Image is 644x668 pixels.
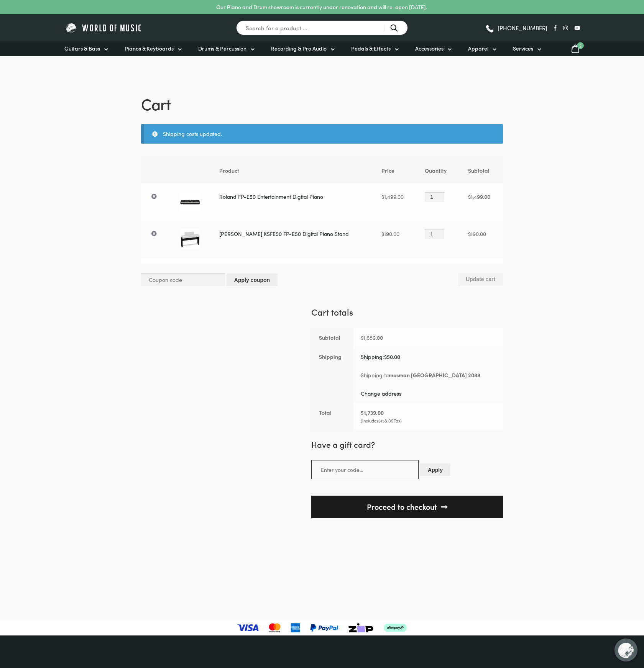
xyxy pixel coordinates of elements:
span: Services [513,44,533,52]
a: Roland FP-E50 Entertainment Digital Piano [219,193,323,200]
h2: Cart totals [311,306,503,318]
button: Apply [420,463,450,476]
input: Coupon code [141,273,225,286]
th: Total [311,403,353,429]
h1: Cart [141,93,503,115]
div: Shipping costs updated. [141,124,503,144]
span: $ [468,193,471,200]
button: Update cart [458,273,503,286]
span: $ [361,409,364,416]
iframe: PayPal Message 2 [311,487,503,493]
h4: Have a gift card? [311,439,503,450]
span: $ [384,353,387,360]
th: Quantity [416,157,460,183]
span: Apparel [468,44,488,52]
input: Product quantity [425,192,444,202]
a: Proceed to checkout [311,496,503,518]
span: $ [361,334,363,341]
button: Apply coupon [227,273,278,286]
label: Shipping: [361,353,400,360]
a: [PERSON_NAME] KSFE50 FP-E50 Digital Piano Stand [219,230,349,237]
img: Roland FP-E50 Entertainment Digital Piano Front [180,192,200,212]
span: 158.09 [378,417,394,424]
span: $ [468,230,471,237]
th: Subtotal [459,157,503,183]
bdi: 190.00 [381,230,399,237]
bdi: 50.00 [384,353,400,360]
th: Shipping [311,347,353,403]
th: Subtotal [311,328,353,347]
th: Price [373,157,416,183]
span: $ [381,193,384,200]
span: Guitars & Bass [64,44,100,52]
span: [PHONE_NUMBER] [498,25,547,31]
p: Shipping to . [361,371,495,380]
iframe: Chat with our support team [609,634,644,668]
img: payment-logos-updated [237,623,406,632]
span: 2 [577,42,584,49]
input: Search for a product ... [236,20,408,35]
img: Roland KSFE50 FP-E50 Digital Piano Stand [180,229,200,249]
strong: mosman [GEOGRAPHIC_DATA] 2088 [389,371,480,379]
p: Our Piano and Drum showroom is currently under renovation and will re-open [DATE]. [216,3,427,11]
span: $ [381,230,384,237]
bdi: 1,689.00 [361,334,383,341]
iframe: PayPal [311,526,503,574]
bdi: 1,499.00 [468,193,490,200]
span: Pianos & Keyboards [125,44,174,52]
span: Pedals & Effects [351,44,391,52]
a: Remove Roland FP-E50 Entertainment Digital Piano from cart [150,192,159,201]
a: Change address [361,390,401,397]
input: Product quantity [425,229,444,239]
span: Accessories [415,44,444,52]
bdi: 1,739.00 [361,409,384,416]
img: World of Music [64,22,143,34]
input: Enter your code… [311,460,419,479]
bdi: 190.00 [468,230,486,237]
small: (includes Tax) [361,417,495,424]
bdi: 1,499.00 [381,193,404,200]
a: [PHONE_NUMBER] [485,22,547,34]
span: Recording & Pro Audio [271,44,327,52]
span: $ [378,417,381,424]
span: Drums & Percussion [198,44,246,52]
a: Remove Roland KSFE50 FP-E50 Digital Piano Stand from cart [150,229,159,238]
th: Product [211,157,373,183]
